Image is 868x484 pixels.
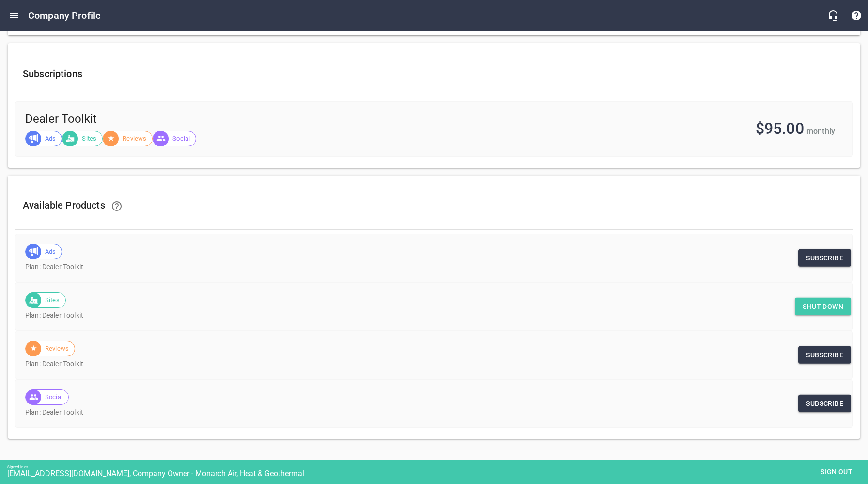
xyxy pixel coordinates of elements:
[76,134,102,144] span: Sites
[845,4,868,27] button: Support Portal
[806,398,843,410] span: Subscribe
[39,295,65,305] span: Sites
[25,292,66,308] div: Sites
[803,301,843,313] span: Shut down
[816,466,857,478] span: Sign out
[103,131,153,146] div: Reviews
[821,4,845,27] button: Live Chat
[7,465,868,469] div: Signed in as
[167,134,196,144] span: Social
[28,8,101,23] h6: Company Profile
[39,392,68,402] span: Social
[25,341,75,356] div: Reviews
[25,112,468,127] span: Dealer Toolkit
[806,127,835,136] span: monthly
[806,252,843,264] span: Subscribe
[25,389,69,405] div: Social
[39,134,62,144] span: Ads
[25,310,835,321] p: Plan: Dealer Toolkit
[25,407,835,418] p: Plan: Dealer Toolkit
[105,194,128,218] a: Learn how to upgrade and downgrade your Products
[25,131,62,146] div: Ads
[25,262,835,272] p: Plan: Dealer Toolkit
[798,346,851,364] a: Subscribe
[25,244,62,259] div: Ads
[153,131,196,146] div: Social
[39,344,75,354] span: Reviews
[117,134,152,144] span: Reviews
[39,247,62,257] span: Ads
[798,249,851,267] a: Subscribe
[795,298,851,316] button: Shut down
[2,4,26,27] button: Open drawer
[62,131,103,146] div: Sites
[7,469,868,478] div: [EMAIL_ADDRESS][DOMAIN_NAME], Company Owner - Monarch Air, Heat & Geothermal
[23,194,845,218] h6: Available Products
[25,359,835,369] p: Plan: Dealer Toolkit
[798,395,851,413] a: Subscribe
[23,66,845,81] h6: Subscriptions
[812,463,861,481] button: Sign out
[806,349,843,361] span: Subscribe
[756,119,804,138] span: $95.00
